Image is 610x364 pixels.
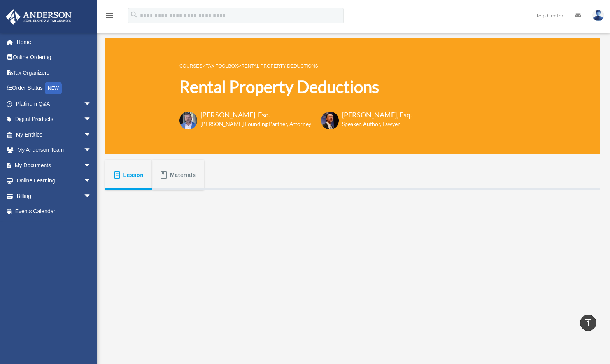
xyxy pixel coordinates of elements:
[179,75,412,98] h1: Rental Property Deductions
[5,112,103,127] a: Digital Productsarrow_drop_down
[84,188,99,204] span: arrow_drop_down
[84,127,99,143] span: arrow_drop_down
[321,112,339,129] img: Scott-Estill-Headshot.png
[592,10,604,21] img: User Pic
[84,112,99,128] span: arrow_drop_down
[200,110,311,120] h3: [PERSON_NAME], Esq.
[5,50,103,65] a: Online Ordering
[130,10,138,19] i: search
[179,63,202,69] a: COURSES
[4,9,74,24] img: Anderson Advisors Platinum Portal
[580,315,596,331] a: vertical_align_top
[5,188,103,204] a: Billingarrow_drop_down
[5,157,103,173] a: My Documentsarrow_drop_down
[5,34,103,50] a: Home
[5,142,103,158] a: My Anderson Teamarrow_drop_down
[5,173,103,189] a: Online Learningarrow_drop_down
[105,14,114,20] a: menu
[105,11,114,20] i: menu
[5,96,103,112] a: Platinum Q&Aarrow_drop_down
[170,168,196,182] span: Materials
[179,61,412,71] p: > >
[179,112,197,129] img: Toby-circle-head.png
[5,204,103,219] a: Events Calendar
[45,82,62,94] div: NEW
[123,168,144,182] span: Lesson
[84,173,99,189] span: arrow_drop_down
[84,96,99,112] span: arrow_drop_down
[241,63,318,69] a: Rental Property Deductions
[5,65,103,80] a: Tax Organizers
[5,80,103,96] a: Order StatusNEW
[84,157,99,173] span: arrow_drop_down
[84,142,99,158] span: arrow_drop_down
[342,110,412,120] h3: [PERSON_NAME], Esq.
[200,120,311,128] h6: [PERSON_NAME] Founding Partner, Attorney
[205,63,238,69] a: Tax Toolbox
[342,120,402,128] h6: Speaker, Author, Lawyer
[584,318,593,327] i: vertical_align_top
[5,127,103,142] a: My Entitiesarrow_drop_down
